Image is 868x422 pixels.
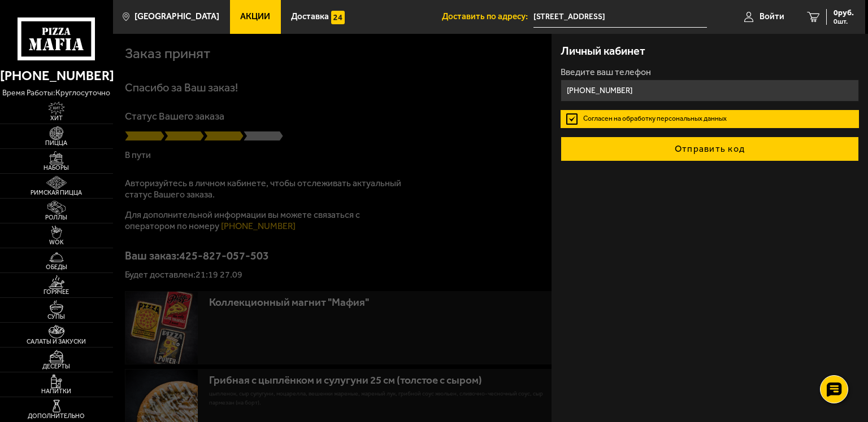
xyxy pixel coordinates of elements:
[240,12,270,21] span: Акции
[533,7,707,28] input: Ваш адрес доставки
[561,45,645,56] h3: Личный кабинет
[442,12,533,21] span: Доставить по адресу:
[291,12,329,21] span: Доставка
[759,12,784,21] span: Войти
[561,68,859,77] label: Введите ваш телефон
[561,110,859,128] label: Согласен на обработку персональных данных
[134,12,219,21] span: [GEOGRAPHIC_DATA]
[331,11,345,24] img: 15daf4d41897b9f0e9f617042186c801.svg
[561,137,859,161] button: Отправить код
[834,9,854,17] span: 0 руб.
[834,18,854,25] span: 0 шт.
